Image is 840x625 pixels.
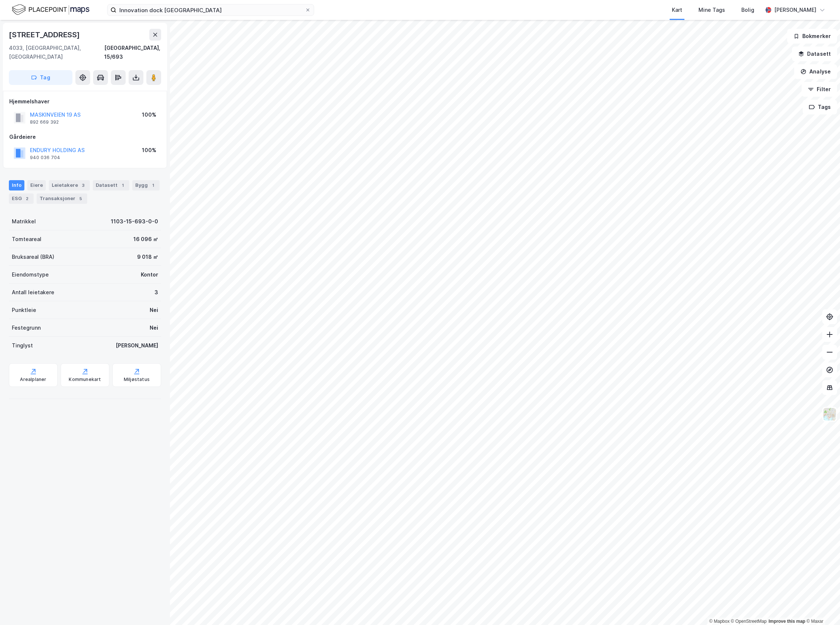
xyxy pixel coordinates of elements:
[49,180,90,190] div: Leietakere
[30,119,59,125] div: 892 669 392
[12,323,41,332] div: Festegrunn
[803,590,840,625] div: Kontrollprogram for chat
[132,180,160,190] div: Bygg
[12,3,89,16] img: logo.f888ab2527a4732fd821a326f86c7f29.svg
[69,377,101,382] div: Kommunekart
[9,180,24,190] div: Info
[709,619,730,624] a: Mapbox
[111,217,158,226] div: 1103-15-693-0-0
[77,195,84,202] div: 5
[802,82,837,97] button: Filter
[787,29,837,44] button: Bokmerker
[37,193,87,204] div: Transaksjoner
[12,253,54,261] div: Bruksareal (BRA)
[794,64,837,79] button: Analyse
[9,44,104,61] div: 4033, [GEOGRAPHIC_DATA], [GEOGRAPHIC_DATA]
[142,146,156,155] div: 100%
[698,6,725,14] div: Mine Tags
[12,288,54,297] div: Antall leietakere
[142,110,156,119] div: 100%
[119,182,126,189] div: 1
[12,341,33,350] div: Tinglyst
[150,306,158,315] div: Nei
[30,155,60,161] div: 940 036 704
[27,180,46,190] div: Eiere
[12,270,49,279] div: Eiendomstype
[803,100,837,114] button: Tags
[154,288,158,297] div: 3
[803,590,840,625] iframe: Chat Widget
[23,195,31,202] div: 2
[133,235,158,244] div: 16 096 ㎡
[769,619,805,624] a: Improve this map
[20,377,46,382] div: Arealplaner
[9,70,72,85] button: Tag
[672,6,682,14] div: Kart
[12,235,41,244] div: Tomteareal
[149,182,157,189] div: 1
[93,180,129,190] div: Datasett
[9,193,34,204] div: ESG
[9,29,81,41] div: [STREET_ADDRESS]
[774,6,816,14] div: [PERSON_NAME]
[9,97,161,106] div: Hjemmelshaver
[741,6,754,14] div: Bolig
[124,377,150,382] div: Miljøstatus
[9,133,161,141] div: Gårdeiere
[823,407,837,421] img: Z
[79,182,87,189] div: 3
[137,253,158,261] div: 9 018 ㎡
[12,217,36,226] div: Matrikkel
[150,323,158,332] div: Nei
[141,270,158,279] div: Kontor
[12,306,36,315] div: Punktleie
[104,44,161,61] div: [GEOGRAPHIC_DATA], 15/693
[116,4,305,16] input: Søk på adresse, matrikkel, gårdeiere, leietakere eller personer
[116,341,158,350] div: [PERSON_NAME]
[792,47,837,61] button: Datasett
[731,619,767,624] a: OpenStreetMap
